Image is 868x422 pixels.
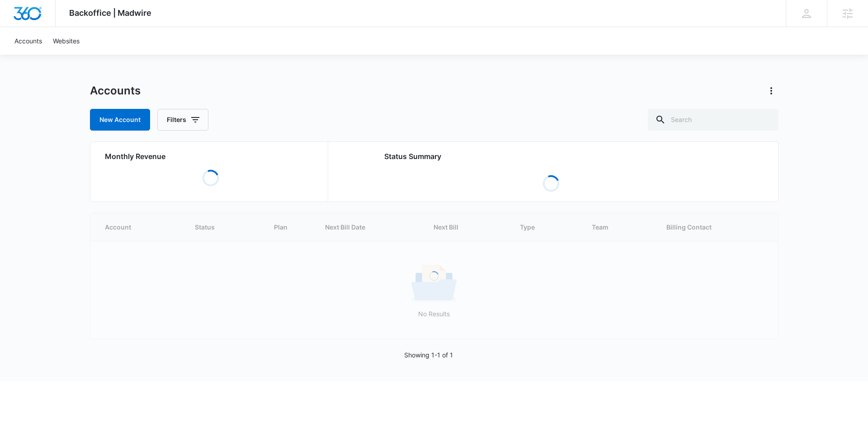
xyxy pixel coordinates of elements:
p: Showing 1-1 of 1 [404,350,453,360]
span: Backoffice | Madwire [69,8,151,18]
input: Search [648,109,778,131]
h2: Monthly Revenue [105,151,317,162]
h1: Accounts [90,84,141,98]
a: Accounts [9,27,47,55]
a: Websites [47,27,85,55]
button: Filters [157,109,208,131]
button: Actions [764,84,778,98]
h2: Status Summary [384,151,718,162]
a: New Account [90,109,150,131]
